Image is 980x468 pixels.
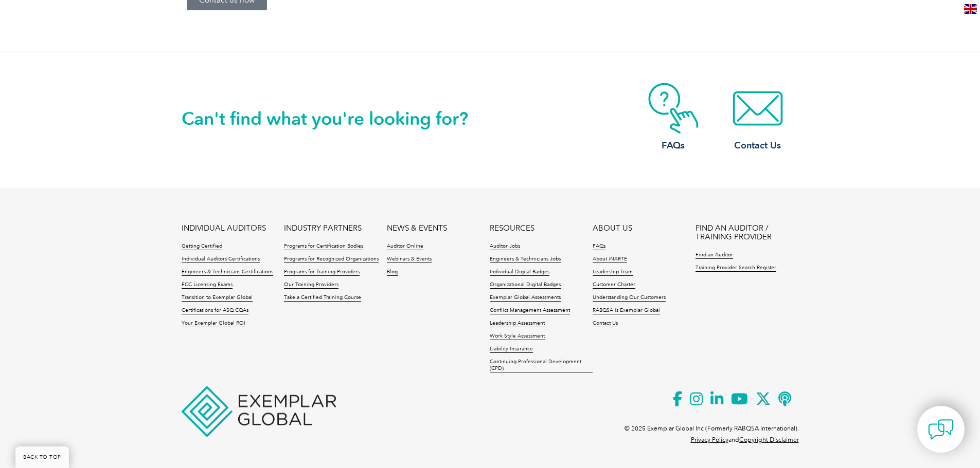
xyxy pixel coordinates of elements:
a: Blog [387,269,398,276]
a: Contact Us [593,320,618,327]
a: Auditor Online [387,243,423,250]
a: FAQs [632,83,715,152]
img: contact-chat.png [928,417,954,442]
a: Leadership Team [593,269,633,276]
a: Getting Certified [182,243,222,250]
h2: Can't find what you're looking for? [182,110,490,127]
a: Auditor Jobs [490,243,520,250]
a: Find an Auditor [696,252,733,259]
a: Individual Digital Badges [490,269,549,276]
a: Programs for Certification Bodies [284,243,363,250]
a: Understanding Our Customers [593,294,666,302]
a: Continuing Professional Development (CPD) [490,359,593,372]
a: Certifications for ASQ CQAs [182,307,248,314]
img: contact-faq.webp [632,83,715,134]
a: RABQSA is Exemplar Global [593,307,660,314]
a: Liability Insurance [490,346,533,353]
a: FIND AN AUDITOR / TRAINING PROVIDER [696,224,798,241]
img: en [964,4,977,14]
h3: Contact Us [717,139,799,152]
a: FCC Licensing Exams [182,282,233,289]
a: Privacy Policy [691,436,728,443]
a: Work Style Assessment [490,333,545,340]
a: About iNARTE [593,256,627,263]
p: and [691,434,799,445]
a: Your Exemplar Global ROI [182,320,245,327]
a: Individual Auditors Certifications [182,256,260,263]
a: INDIVIDUAL AUDITORS [182,224,266,233]
img: Exemplar Global [182,386,336,437]
a: Conflict Management Assessment [490,307,570,314]
a: BACK TO TOP [15,446,69,468]
a: Customer Charter [593,282,635,289]
a: Programs for Training Providers [284,269,360,276]
a: Webinars & Events [387,256,432,263]
a: Engineers & Technicians Certifications [182,269,273,276]
a: FAQs [593,243,605,250]
a: Engineers & Technicians Jobs [490,256,561,263]
a: NEWS & EVENTS [387,224,447,233]
a: Leadership Assessment [490,320,545,327]
a: Organizational Digital Badges [490,282,561,289]
a: Copyright Disclaimer [739,436,799,443]
h3: FAQs [632,139,715,152]
a: Training Provider Search Register [696,265,776,272]
a: Our Training Providers [284,282,338,289]
a: RESOURCES [490,224,534,233]
img: contact-email.webp [717,83,799,134]
a: Transition to Exemplar Global [182,294,253,302]
a: Programs for Recognized Organizations [284,256,379,263]
a: Exemplar Global Assessments [490,294,561,302]
p: © 2025 Exemplar Global Inc (Formerly RABQSA International). [625,423,799,434]
a: Take a Certified Training Course [284,294,361,302]
a: Contact Us [717,83,799,152]
a: ABOUT US [593,224,632,233]
a: INDUSTRY PARTNERS [284,224,362,233]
